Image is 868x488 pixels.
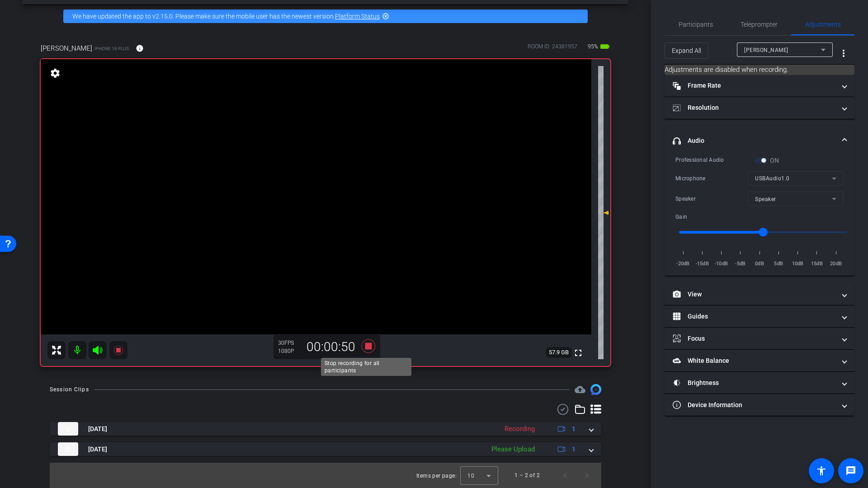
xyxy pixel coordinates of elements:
[790,259,806,268] span: 10dB
[675,212,755,221] div: Gain
[665,305,854,327] mat-expansion-panel-header: Guides
[752,259,767,268] span: 0dB
[816,465,827,476] mat-icon: accessibility
[63,9,588,23] div: We have updated the app to v2.15.0. Please make sure the mobile user has the newest version.
[675,259,691,268] span: -20dB
[665,394,854,416] mat-expansion-panel-header: Device Information
[487,444,539,455] div: Please Upload
[673,136,835,145] mat-panel-title: Audio
[675,174,748,183] div: Microphone
[673,312,835,321] mat-panel-title: Guides
[665,328,854,349] mat-expansion-panel-header: Focus
[500,424,539,434] div: Recording
[278,347,301,355] div: 1080P
[599,41,610,52] mat-icon: battery_std
[673,81,835,90] mat-panel-title: Frame Rate
[675,194,748,203] div: Speaker
[50,385,89,394] div: Session Clips
[768,156,779,165] label: ON
[665,350,854,371] mat-expansion-panel-header: White Balance
[590,384,601,395] img: Session clips
[733,259,748,268] span: -5dB
[828,259,844,268] span: 20dB
[665,42,708,59] button: Expand All
[514,471,540,480] div: 1 – 2 of 2
[672,42,701,59] span: Expand All
[546,347,572,358] span: 57.9 GB
[838,48,849,59] mat-icon: more_vert
[573,347,584,358] mat-icon: fullscreen
[572,424,576,434] span: 1
[673,400,835,410] mat-panel-title: Device Information
[576,465,598,486] button: Next page
[41,43,92,53] span: [PERSON_NAME]
[665,372,854,394] mat-expansion-panel-header: Brightness
[665,75,854,97] mat-expansion-panel-header: Frame Rate
[809,259,825,268] span: 15dB
[665,97,854,119] mat-expansion-panel-header: Resolution
[679,21,713,28] span: Participants
[771,259,786,268] span: 5dB
[673,378,835,388] mat-panel-title: Brightness
[665,283,854,305] mat-expansion-panel-header: View
[714,259,729,268] span: -10dB
[284,340,294,346] span: FPS
[94,45,129,52] span: iPhone 16 Plus
[833,42,854,64] button: More Options for Adjustments Panel
[665,65,854,75] mat-card: Adjustments are disabled when recording.
[554,465,576,486] button: Previous page
[575,384,585,395] mat-icon: cloud_upload
[575,384,585,395] span: Destinations for your clips
[673,356,835,366] mat-panel-title: White Balance
[665,127,854,155] mat-expansion-panel-header: Audio
[673,103,835,113] mat-panel-title: Resolution
[598,207,609,218] mat-icon: 0 dB
[88,445,107,454] span: [DATE]
[416,471,457,480] div: Items per page:
[673,334,835,343] mat-panel-title: Focus
[744,47,788,53] span: [PERSON_NAME]
[50,422,601,436] mat-expansion-panel-header: thumb-nail[DATE]Recording1
[675,155,755,164] div: Professional Audio
[572,445,576,454] span: 1
[382,13,389,20] mat-icon: highlight_off
[805,21,841,28] span: Adjustments
[50,442,601,456] mat-expansion-panel-header: thumb-nail[DATE]Please Upload1
[665,155,854,276] div: Audio
[335,13,380,20] a: Platform Status
[673,290,835,299] mat-panel-title: View
[49,68,61,79] mat-icon: settings
[845,465,856,476] mat-icon: message
[741,21,778,28] span: Teleprompter
[136,44,144,52] mat-icon: info
[278,339,301,347] div: 30
[528,42,577,56] div: ROOM ID: 24381957
[88,424,107,434] span: [DATE]
[321,358,411,376] div: Stop recording for all participants
[301,339,361,355] div: 00:00:50
[58,442,78,456] img: thumb-nail
[586,39,599,54] span: 95%
[694,259,710,268] span: -15dB
[58,422,78,436] img: thumb-nail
